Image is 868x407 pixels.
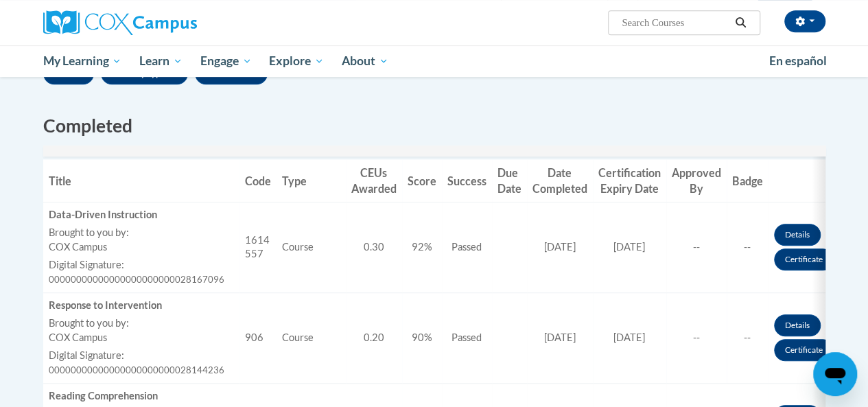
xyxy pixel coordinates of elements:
a: Certificate [774,248,834,270]
a: Certificate [774,339,834,361]
div: Response to Intervention [49,299,234,313]
span: [DATE] [544,241,576,253]
th: Code [239,159,277,202]
td: -- [666,292,727,383]
th: Title [43,159,239,202]
a: En español [760,47,836,75]
span: 92% [412,241,432,253]
div: Main menu [33,45,836,77]
th: Date Completed [527,159,593,202]
td: 1614557 [239,202,277,293]
span: Learn [139,53,183,69]
span: [DATE] [613,332,645,343]
div: 0.20 [351,331,397,345]
td: Actions [769,292,843,383]
th: Approved By [666,159,727,202]
span: [DATE] [613,241,645,253]
td: Actions [769,202,843,293]
span: Engage [200,53,252,69]
img: Cox Campus [43,10,197,35]
td: Passed [442,202,492,293]
iframe: Button to launch messaging window [813,352,857,396]
th: Score [402,159,442,202]
span: Explore [269,53,324,69]
th: Actions [769,159,843,202]
span: 00000000000000000000000028144236 [49,364,224,375]
div: Data-Driven Instruction [49,208,234,222]
a: Explore [260,45,333,77]
a: Details button [774,314,821,336]
th: Due Date [492,159,527,202]
span: About [342,53,388,69]
th: CEUs Awarded [346,159,402,202]
label: Brought to you by: [49,316,234,331]
td: Course [277,202,346,293]
span: En español [769,54,827,68]
th: Success [442,159,492,202]
a: Details button [774,224,821,246]
a: My Learning [34,45,131,77]
button: Account Settings [784,10,825,32]
h2: Completed [43,113,825,139]
td: -- [666,202,727,293]
span: COX Campus [49,332,107,343]
label: Brought to you by: [49,226,234,240]
button: Search [730,14,751,31]
th: Badge [727,159,769,202]
span: COX Campus [49,241,107,253]
a: Engage [191,45,261,77]
a: Cox Campus [43,10,290,35]
label: Digital Signature: [49,349,234,363]
div: Reading Comprehension [49,389,234,404]
td: 906 [239,292,277,383]
a: About [333,45,397,77]
td: Passed [442,292,492,383]
td: -- [727,202,769,293]
span: 00000000000000000000000028167096 [49,274,224,285]
th: Type [277,159,346,202]
th: Certification Expiry Date [593,159,666,202]
input: Search Courses [620,14,730,31]
td: -- [727,292,769,383]
td: Course [277,292,346,383]
span: My Learning [43,53,121,69]
span: [DATE] [544,332,576,343]
div: 0.30 [351,240,397,255]
span: 90% [412,332,432,343]
a: Learn [130,45,191,77]
label: Digital Signature: [49,258,234,272]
